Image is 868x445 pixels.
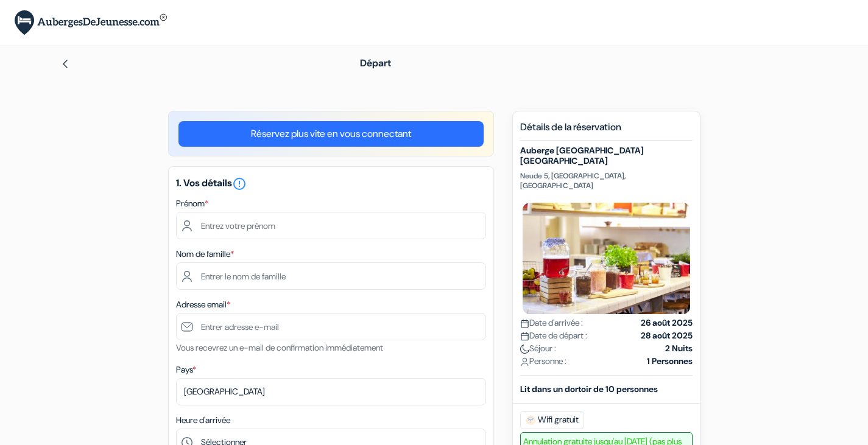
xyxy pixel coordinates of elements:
img: left_arrow.svg [60,59,70,69]
label: Prénom [176,197,208,210]
h5: Auberge [GEOGRAPHIC_DATA] [GEOGRAPHIC_DATA] [520,145,693,166]
b: Lit dans un dortoir de 10 personnes [520,384,658,394]
span: Départ [360,57,391,69]
i: error_outline [232,177,247,191]
input: Entrer adresse e-mail [176,313,486,340]
strong: 28 août 2025 [641,329,693,342]
strong: 26 août 2025 [641,317,693,329]
span: Personne : [520,355,566,368]
input: Entrez votre prénom [176,212,486,239]
p: Neude 5, [GEOGRAPHIC_DATA], [GEOGRAPHIC_DATA] [520,171,693,191]
img: calendar.svg [520,332,529,341]
h5: 1. Vos détails [176,177,486,191]
span: Wifi gratuit [520,411,584,429]
span: Date d'arrivée : [520,317,583,329]
img: user_icon.svg [520,357,529,366]
img: AubergesDeJeunesse.com [15,10,167,35]
span: Séjour : [520,342,556,355]
strong: 1 Personnes [647,355,693,368]
img: calendar.svg [520,319,529,328]
small: Vous recevrez un e-mail de confirmation immédiatement [176,342,383,353]
span: Date de départ : [520,329,587,342]
a: error_outline [232,177,247,189]
label: Adresse email [176,298,230,311]
strong: 2 Nuits [665,342,693,355]
input: Entrer le nom de famille [176,262,486,290]
a: Réservez plus vite en vous connectant [178,121,484,147]
label: Heure d'arrivée [176,414,230,427]
label: Pays [176,363,196,376]
img: moon.svg [520,345,529,354]
img: free_wifi.svg [526,415,535,425]
label: Nom de famille [176,248,234,261]
h5: Détails de la réservation [520,121,693,141]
